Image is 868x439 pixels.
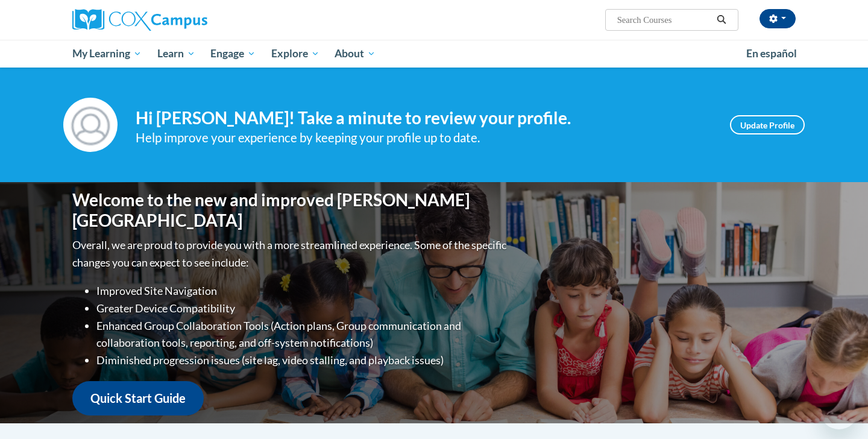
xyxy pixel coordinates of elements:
a: Learn [149,40,203,68]
a: Cox Campus [72,9,301,31]
input: Search Courses [616,13,712,27]
button: Account Settings [759,9,796,28]
span: Explore [271,46,319,61]
li: Diminished progression issues (site lag, video stalling, and playback issues) [96,352,509,369]
span: Engage [210,46,256,61]
img: Profile Image [63,98,118,152]
span: About [335,46,376,61]
h4: Hi [PERSON_NAME]! Take a minute to review your profile. [136,108,712,128]
a: En español [738,41,805,66]
span: Learn [157,46,195,61]
button: Search [712,13,731,27]
a: About [327,40,384,68]
a: Quick Start Guide [72,381,204,415]
span: En español [746,47,797,60]
li: Enhanced Group Collaboration Tools (Action plans, Group communication and collaboration tools, re... [96,317,509,352]
a: Engage [203,40,263,68]
a: Update Profile [730,115,805,134]
li: Greater Device Compatibility [96,300,509,317]
span: My Learning [72,46,142,61]
a: My Learning [64,40,149,68]
img: Cox Campus [72,9,207,31]
a: Explore [263,40,327,68]
div: Main menu [54,40,814,68]
iframe: Button to launch messaging window [820,391,858,429]
div: Help improve your experience by keeping your profile up to date. [136,128,712,148]
h1: Welcome to the new and improved [PERSON_NAME][GEOGRAPHIC_DATA] [72,190,509,230]
li: Improved Site Navigation [96,282,509,300]
p: Overall, we are proud to provide you with a more streamlined experience. Some of the specific cha... [72,236,509,271]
